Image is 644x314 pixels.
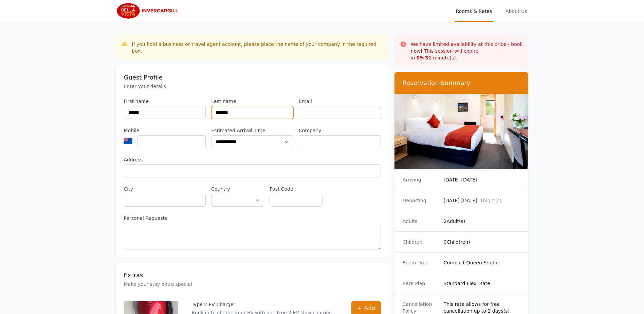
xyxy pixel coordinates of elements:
p: Type 2 EV Charger [192,301,338,308]
label: First name [124,98,206,105]
img: Bella Vista Invercargill [116,3,181,19]
label: Personal Requests [124,215,381,222]
img: Compact Queen Studio [394,94,529,169]
strong: 09 : 31 [417,55,432,60]
dt: Rate Plan [403,280,438,287]
dt: Departing [403,197,438,204]
span: Add [365,304,375,312]
dd: [DATE] [DATE] [444,176,520,183]
label: Email [299,98,381,105]
span: 1 night(s) [480,198,501,203]
dt: Room Type [403,259,438,266]
dd: Standard Flexi Rate [444,280,520,287]
label: Estimated Arrival Time [211,127,293,134]
label: Country [211,186,264,192]
label: City [124,186,206,192]
label: Last name [211,98,293,105]
div: If you hold a business or travel agent account, please place the name of your company in the requ... [132,41,384,54]
dd: Compact Queen Studio [444,259,520,266]
label: Address [124,156,381,163]
p: Enter your details [124,83,381,90]
h3: Guest Profile [124,73,381,82]
label: Mobile [124,127,206,134]
dt: Adults [403,218,438,225]
label: Company [299,127,381,134]
label: Post Code [270,186,323,192]
dd: 2 Adult(s) [444,218,520,225]
dt: Children [403,239,438,245]
h3: Reservation Summary [403,79,520,87]
p: Make your stay extra special [124,281,381,287]
dt: Arriving [403,176,438,183]
p: We have limited availability at this price - book now! This session will expire in minute(s). [411,41,523,61]
h3: Extras [124,271,381,279]
dd: 0 Child(ren) [444,239,520,245]
dd: [DATE] [DATE] [444,197,520,204]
